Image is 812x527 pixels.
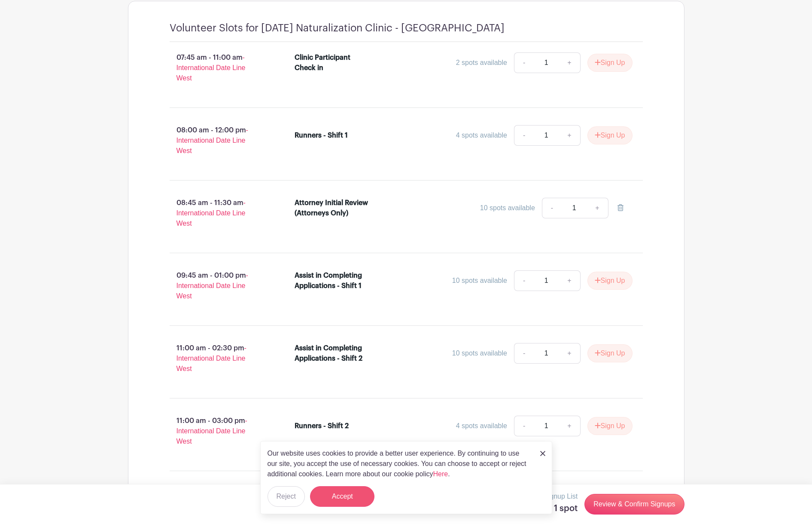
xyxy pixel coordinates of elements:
[542,198,562,218] a: -
[433,470,448,478] a: Here
[156,340,281,377] p: 11:00 am - 02:30 pm
[310,486,374,507] button: Accept
[295,421,349,431] div: Runners - Shift 2
[587,344,633,362] button: Sign Up
[559,52,580,73] a: +
[544,503,578,514] h5: 1 spot
[295,52,369,73] div: Clinic Participant Check in
[156,412,281,450] p: 11:00 am - 03:00 pm
[170,22,505,34] h4: Volunteer Slots for [DATE] Naturalization Clinic - [GEOGRAPHIC_DATA]
[295,130,348,141] div: Runners - Shift 1
[514,125,534,146] a: -
[456,421,507,431] div: 4 spots available
[559,416,580,436] a: +
[176,54,246,82] span: - International Date Line West
[176,199,246,227] span: - International Date Line West
[268,486,305,507] button: Reject
[559,125,580,146] a: +
[559,343,580,364] a: +
[156,267,281,305] p: 09:45 am - 01:00 pm
[587,54,633,72] button: Sign Up
[156,122,281,159] p: 08:00 am - 12:00 pm
[452,276,507,286] div: 10 spots available
[480,203,535,213] div: 10 spots available
[176,126,248,154] span: - International Date Line West
[587,272,633,290] button: Sign Up
[514,416,534,436] a: -
[587,417,633,435] button: Sign Up
[456,130,507,141] div: 4 spots available
[295,343,369,364] div: Assist in Completing Applications - Shift 2
[452,348,507,358] div: 10 spots available
[559,270,580,291] a: +
[295,270,369,291] div: Assist in Completing Applications - Shift 1
[540,451,545,456] img: close_button-5f87c8562297e5c2d7936805f587ecaba9071eb48480494691a3f1689db116b3.svg
[584,494,684,515] a: Review & Confirm Signups
[544,491,578,502] p: Signup List
[587,198,608,218] a: +
[295,198,369,218] div: Attorney Initial Review (Attorneys Only)
[587,126,633,144] button: Sign Up
[176,417,247,445] span: - International Date Line West
[456,58,507,68] div: 2 spots available
[156,194,281,232] p: 08:45 am - 11:30 am
[176,272,248,300] span: - International Date Line West
[268,448,531,479] p: Our website uses cookies to provide a better user experience. By continuing to use our site, you ...
[156,49,281,87] p: 07:45 am - 11:00 am
[514,270,534,291] a: -
[514,343,534,364] a: -
[514,52,534,73] a: -
[176,344,246,372] span: - International Date Line West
